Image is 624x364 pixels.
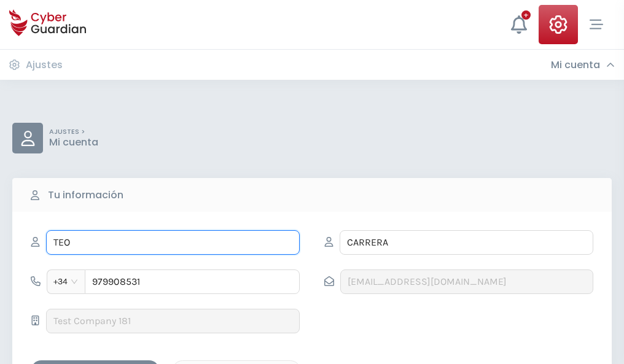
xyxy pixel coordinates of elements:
span: +34 [53,273,79,291]
p: AJUSTES > [49,128,98,136]
b: Tu información [48,188,123,203]
h3: Mi cuenta [551,59,600,71]
p: Mi cuenta [49,136,98,149]
div: Mi cuenta [551,59,615,71]
h3: Ajustes [26,59,63,71]
div: + [521,10,531,20]
input: 612345678 [85,269,300,294]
